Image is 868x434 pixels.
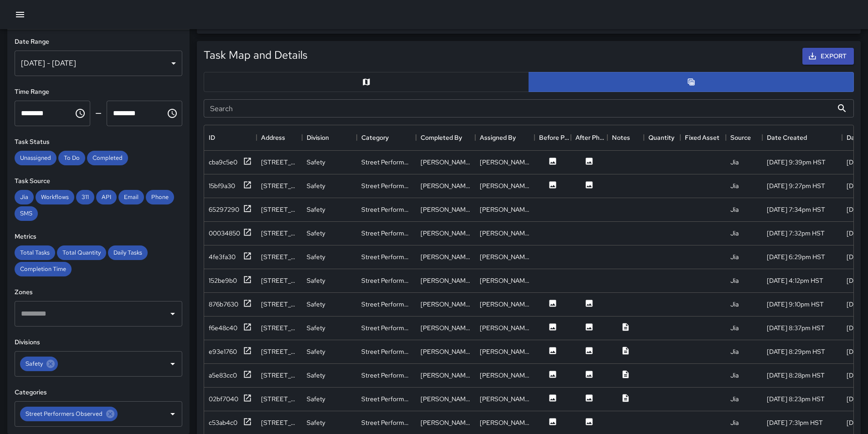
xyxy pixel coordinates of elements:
[261,158,298,167] div: 2354 Kalākaua Avenue
[20,357,58,371] div: Safety
[480,323,530,332] div: Joshua Lewis
[96,193,117,201] span: API
[767,347,825,356] div: 8/30/2025, 8:29pm HST
[209,417,252,429] button: c53ab4c0
[307,181,325,190] div: Safety
[166,357,179,370] button: Open
[480,276,530,285] div: Nathan Han
[421,158,471,167] div: Martin Keith
[15,206,38,221] div: SMS
[648,125,674,150] div: Quantity
[730,323,739,332] div: Jia
[58,151,85,165] div: To Do
[475,125,534,150] div: Assigned By
[15,209,38,217] span: SMS
[261,252,298,261] div: 2354 Kalākaua Avenue
[15,262,72,276] div: Completion Time
[307,205,325,214] div: Safety
[15,245,55,260] div: Total Tasks
[261,300,298,309] div: 2344 Kalākaua Avenue
[480,158,530,167] div: Martin Keith
[96,190,117,204] div: API
[209,228,252,239] button: 00034850
[539,125,571,150] div: Before Photo
[730,347,739,356] div: Jia
[209,418,237,427] div: c53ab4c0
[767,394,825,403] div: 8/30/2025, 8:23pm HST
[767,181,825,190] div: 8/31/2025, 9:27pm HST
[209,394,238,403] div: 02bf7040
[357,125,416,150] div: Category
[261,394,298,403] div: 2353 Kalākaua Avenue
[361,125,389,150] div: Category
[685,125,719,150] div: Fixed Asset
[421,125,462,150] div: Completed By
[529,72,854,92] button: Table
[307,229,325,238] div: Safety
[421,276,471,285] div: Nathan Han
[209,180,252,192] button: 15bf9a30
[421,205,471,214] div: Nathan Han
[361,205,411,214] div: Street Performers Observed
[15,151,56,165] div: Unassigned
[480,181,530,190] div: Martin Keith
[307,418,325,427] div: Safety
[416,125,475,150] div: Completed By
[726,125,762,150] div: Source
[730,418,739,427] div: Jia
[209,125,215,150] div: ID
[421,371,471,380] div: Joshua Lewis
[209,158,237,167] div: cba9c5e0
[15,287,182,297] h6: Zones
[261,323,298,332] div: 2490 Kalākaua Avenue
[15,176,182,186] h6: Task Source
[421,394,471,403] div: Joshua Lewis
[480,300,530,309] div: Nathan Han
[204,125,257,150] div: ID
[118,193,144,201] span: Email
[163,104,181,123] button: Choose time, selected time is 11:59 PM
[87,154,128,162] span: Completed
[15,51,182,76] div: [DATE] - [DATE]
[480,418,530,427] div: Nathan Han
[261,181,298,190] div: 321 Seaside Avenue
[730,276,739,285] div: Jia
[209,276,237,285] div: 152be9b0
[480,229,530,238] div: Nathan Han
[361,418,411,427] div: Street Performers Observed
[204,72,529,92] button: Map
[361,276,411,285] div: Street Performers Observed
[767,300,824,309] div: 8/30/2025, 9:10pm HST
[730,205,739,214] div: Jia
[361,394,411,403] div: Street Performers Observed
[307,252,325,261] div: Safety
[15,87,182,97] h6: Time Range
[307,371,325,380] div: Safety
[20,407,118,421] div: Street Performers Observed
[15,232,182,242] h6: Metrics
[108,245,148,260] div: Daily Tasks
[209,393,252,405] button: 02bf7040
[307,276,325,285] div: Safety
[361,181,411,190] div: Street Performers Observed
[15,154,56,162] span: Unassigned
[762,125,842,150] div: Date Created
[261,205,298,214] div: 2354 Kalākaua Avenue
[767,229,825,238] div: 8/31/2025, 7:32pm HST
[209,346,252,357] button: e93e1760
[57,245,106,260] div: Total Quantity
[166,307,179,320] button: Open
[730,371,739,380] div: Jia
[209,204,252,215] button: 65297290
[767,205,825,214] div: 8/31/2025, 7:34pm HST
[361,252,411,261] div: Street Performers Observed
[571,125,607,150] div: After Photo
[361,347,411,356] div: Street Performers Observed
[307,125,329,150] div: Division
[57,249,106,256] span: Total Quantity
[261,371,298,380] div: 2354 Kalākaua Avenue
[730,394,739,403] div: Jia
[361,323,411,332] div: Street Performers Observed
[58,154,85,162] span: To Do
[209,157,252,168] button: cba9c5e0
